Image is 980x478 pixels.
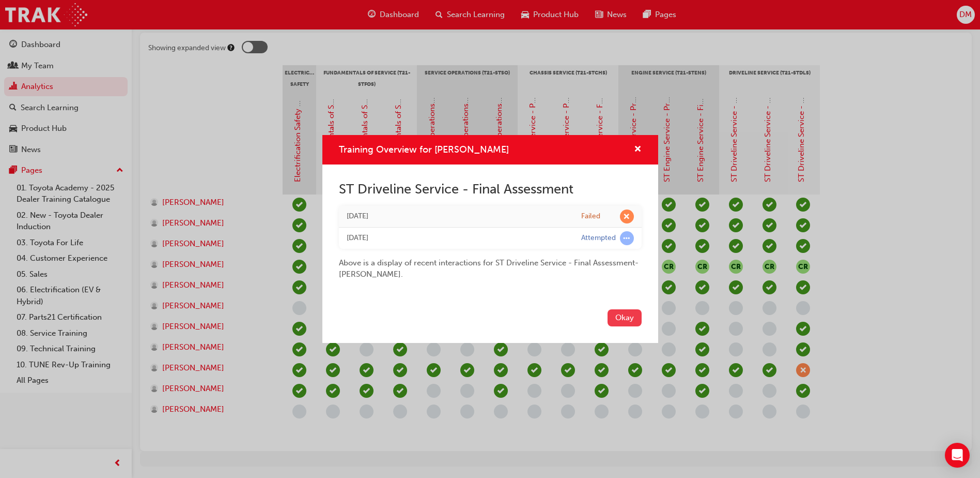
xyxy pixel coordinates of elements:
[339,181,642,198] h2: ST Driveline Service - Final Assessment
[347,211,566,222] div: Fri Aug 22 2025 16:43:46 GMT+1000 (Australian Eastern Standard Time)
[322,135,658,342] div: Training Overview for Louie Aban
[620,231,634,245] span: learningRecordVerb_ATTEMPT-icon
[581,212,600,221] div: Failed
[339,249,642,280] div: Above is a display of recent interactions for ST Driveline Service - Final Assessment - [PERSON_N...
[347,232,566,244] div: Fri Aug 22 2025 16:42:10 GMT+1000 (Australian Eastern Standard Time)
[608,309,642,326] button: Okay
[581,233,616,243] div: Attempted
[634,143,642,156] button: cross-icon
[620,210,634,223] span: learningRecordVerb_FAIL-icon
[339,144,509,155] span: Training Overview for [PERSON_NAME]
[634,145,642,155] span: cross-icon
[945,443,970,468] div: Open Intercom Messenger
